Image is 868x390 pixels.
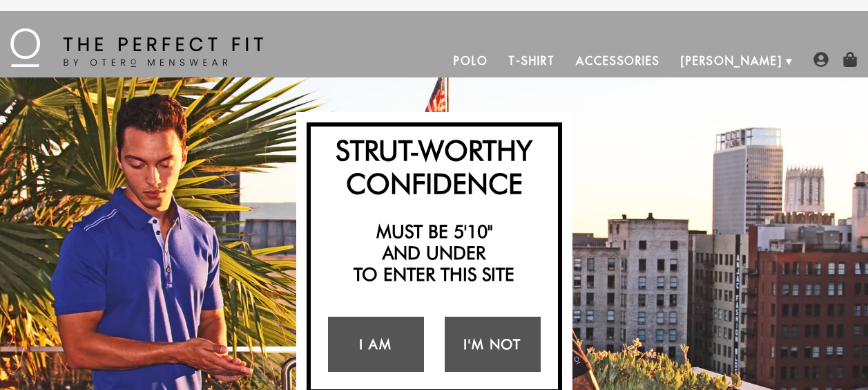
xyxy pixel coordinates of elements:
[445,317,541,372] a: I'm Not
[566,44,671,77] a: Accessories
[498,44,565,77] a: T-Shirt
[842,52,858,67] img: shopping-bag-icon.png
[318,133,551,200] h2: Strut-Worthy Confidence
[671,44,793,77] a: [PERSON_NAME]
[443,44,499,77] a: Polo
[318,221,551,286] h2: Must be 5'10" and under to enter this site
[813,52,829,67] img: user-account-icon.png
[10,28,263,67] img: The Perfect Fit - by Otero Menswear - Logo
[328,317,424,372] a: I Am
